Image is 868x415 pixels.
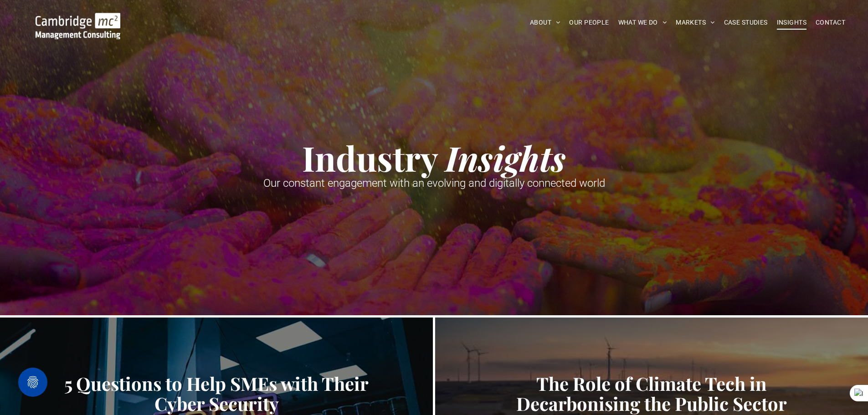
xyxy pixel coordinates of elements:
[671,15,719,30] a: MARKETS
[445,135,458,180] strong: I
[458,135,566,180] strong: nsights
[302,135,437,180] strong: Industry
[565,15,613,30] a: OUR PEOPLE
[772,15,811,30] a: INSIGHTS
[36,14,120,24] a: Your Business Transformed | Cambridge Management Consulting
[811,15,850,30] a: CONTACT
[525,15,565,30] a: ABOUT
[7,374,426,414] a: 5 Questions to Help SMEs with Their Cyber Security
[442,374,861,414] a: The Role of Climate Tech in Decarbonising the Public Sector
[263,177,605,190] span: Our constant engagement with an evolving and digitally connected world
[36,13,120,39] img: Go to Homepage
[614,15,672,30] a: WHAT WE DO
[719,15,772,30] a: CASE STUDIES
